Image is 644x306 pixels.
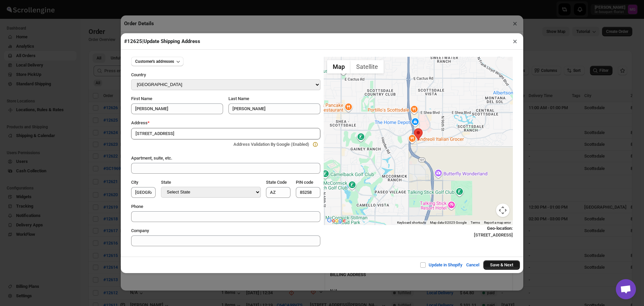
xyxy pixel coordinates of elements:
span: Update in Shopify [429,262,462,267]
button: Update in Shopify [416,258,466,272]
span: Last Name [228,96,249,101]
div: Country [131,72,320,79]
a: Report a map error [484,221,511,224]
span: Map data ©2025 Google [430,221,467,224]
span: Phone [131,204,143,209]
a: Terms (opens in new tab) [471,221,480,224]
button: Cancel [462,258,483,272]
button: Keyboard shortcuts [397,220,426,225]
button: Save & Next [483,260,520,270]
button: Show satellite imagery [351,60,384,74]
span: Apartment, suite, etc. [131,156,172,161]
span: Company [131,228,149,233]
button: × [510,37,520,46]
div: Open chat [616,279,636,299]
span: Address Validation By Google (Enabled) [233,142,309,147]
div: State [161,179,260,187]
div: [STREET_ADDRESS] [324,225,513,238]
input: Enter a address [131,128,320,139]
span: PIN code [296,180,313,185]
button: Show street map [327,60,351,74]
button: Map camera controls [496,204,509,217]
div: Address [131,120,320,126]
img: Google [325,216,347,225]
span: First Name [131,96,152,101]
a: Open this area in Google Maps (opens a new window) [325,216,347,225]
b: Geo-location : [487,226,513,231]
span: Customer's addresses [135,59,174,64]
button: Customer's addresses [131,57,183,66]
span: #12625 | Update Shipping Address [124,38,200,44]
span: State Code [266,180,287,185]
span: City [131,180,138,185]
